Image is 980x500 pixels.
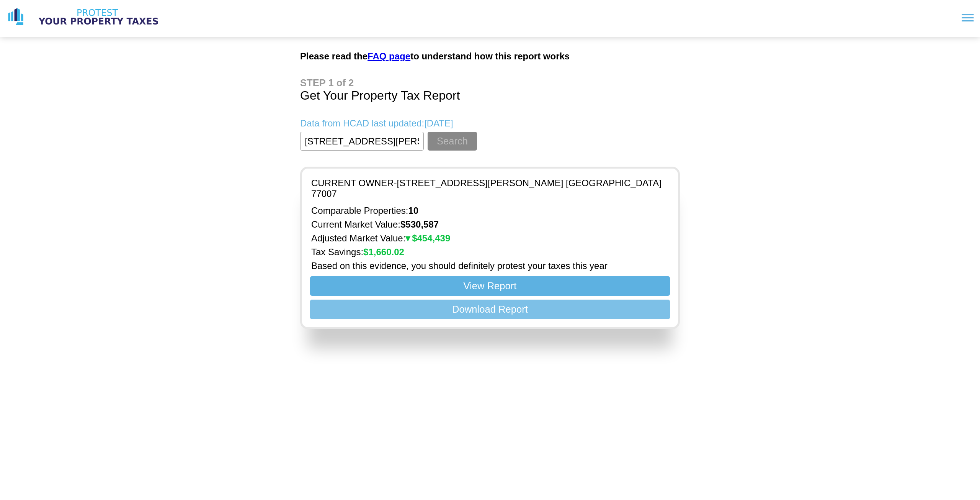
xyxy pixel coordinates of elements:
p: Adjusted Market Value: [311,233,669,244]
p: CURRENT OWNER - [STREET_ADDRESS][PERSON_NAME] [GEOGRAPHIC_DATA] 77007 [311,178,669,199]
h2: Please read the to understand how this report works [300,51,680,62]
strong: $ 530,587 [400,219,439,230]
p: Tax Savings: [311,247,669,257]
button: Search [428,132,477,151]
p: Based on this evidence, you should definitely protest your taxes this year [311,261,669,271]
a: logo logo text [6,7,165,26]
strong: 10 [408,205,418,216]
img: logo [6,7,25,26]
button: Download Report [310,300,670,319]
button: View Report [310,276,670,296]
p: Data from HCAD last updated: [DATE] [300,118,680,129]
input: Enter Property Address [300,132,424,151]
a: FAQ page [367,51,410,61]
p: Current Market Value: [311,219,669,230]
img: logo text [31,7,165,26]
strong: $ 1,660.02 [363,247,404,257]
h1: Get Your Property Tax Report [300,77,680,103]
p: Comparable Properties: [311,205,669,216]
strong: $ 454,439 [405,233,450,243]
